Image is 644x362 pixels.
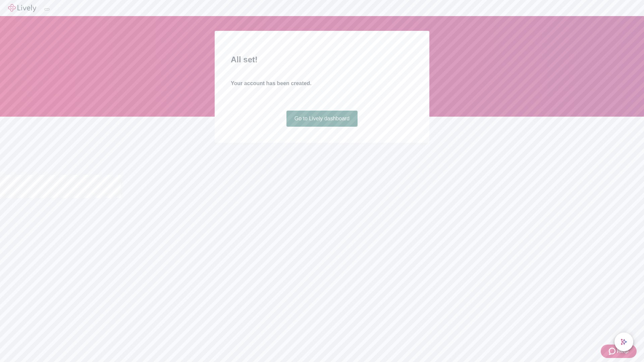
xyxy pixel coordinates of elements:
[617,347,629,355] span: Help
[601,345,637,358] button: Zendesk support iconHelp
[621,339,627,345] svg: Lively AI Assistant
[44,8,50,10] button: Log out
[8,4,36,12] img: Lively
[286,111,358,127] a: Go to Lively dashboard
[609,347,617,355] svg: Zendesk support icon
[614,333,633,351] button: chat
[231,54,413,66] h2: All set!
[231,79,413,87] h4: Your account has been created.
